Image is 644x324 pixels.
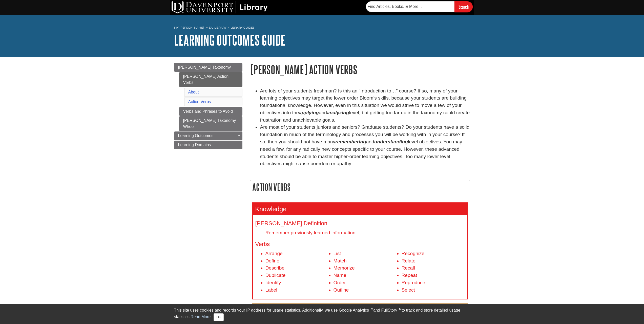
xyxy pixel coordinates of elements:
[334,264,397,272] li: Memorize
[178,65,231,69] span: [PERSON_NAME] Taxonomy
[334,287,397,294] li: Outline
[334,272,397,279] li: Name
[366,1,473,12] form: Searches DU Library's articles, books, and more
[174,63,242,72] a: [PERSON_NAME] Taxonomy
[334,250,397,257] li: List
[402,257,465,265] li: Relate
[260,87,470,124] li: Are lots of your students freshman? Is this an “Introduction to…” course? If so, many of your lea...
[178,134,214,138] span: Learning Outcomes
[402,279,465,287] li: Reproduce
[231,26,255,29] a: Library Guides
[402,264,465,272] li: Recall
[255,220,465,227] h4: [PERSON_NAME] Definition
[402,272,465,279] li: Repeat
[265,257,329,265] li: Define
[255,241,465,247] h4: Verbs
[366,1,454,12] input: Find Articles, Books, & More...
[188,100,211,104] a: Action Verbs
[174,141,242,149] a: Learning Domains
[250,180,470,194] h2: Action Verbs
[402,287,465,294] li: Select
[265,264,329,272] li: Describe
[265,287,329,294] li: Label
[335,139,366,144] em: remembering
[374,139,408,144] em: understanding
[265,272,329,279] li: Duplicate
[209,26,226,29] a: DU Library
[265,229,465,236] dd: Remember previously learned information
[454,1,473,12] input: Search
[214,313,223,321] button: Close
[174,32,285,48] a: Learning Outcomes Guide
[172,1,268,13] img: DU Library
[174,63,242,149] div: Guide Page Menu
[179,116,242,131] a: [PERSON_NAME] Taxonomy Wheel
[253,203,467,215] h3: Knowledge
[260,124,470,167] li: Are most of your students juniors and seniors? Graduate students? Do your students have a solid f...
[334,279,397,287] li: Order
[191,315,211,319] a: Read More
[178,143,211,147] span: Learning Domains
[174,307,470,321] div: This site uses cookies and records your IP address for usage statistics. Additionally, we use Goo...
[250,63,470,76] h1: [PERSON_NAME] Action Verbs
[174,131,242,140] a: Learning Outcomes
[299,110,319,115] strong: applying
[188,90,199,94] a: About
[334,257,397,265] li: Match
[174,24,470,32] nav: breadcrumb
[179,107,242,116] a: Verbs and Phrases to Avoid
[174,26,204,30] a: My [PERSON_NAME]
[402,250,465,257] li: Recognize
[265,250,329,257] li: Arrange
[265,279,329,287] li: Identify
[179,72,242,87] a: [PERSON_NAME] Action Verbs
[327,110,349,115] strong: analyzing
[397,307,402,311] sup: TM
[369,307,373,311] sup: TM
